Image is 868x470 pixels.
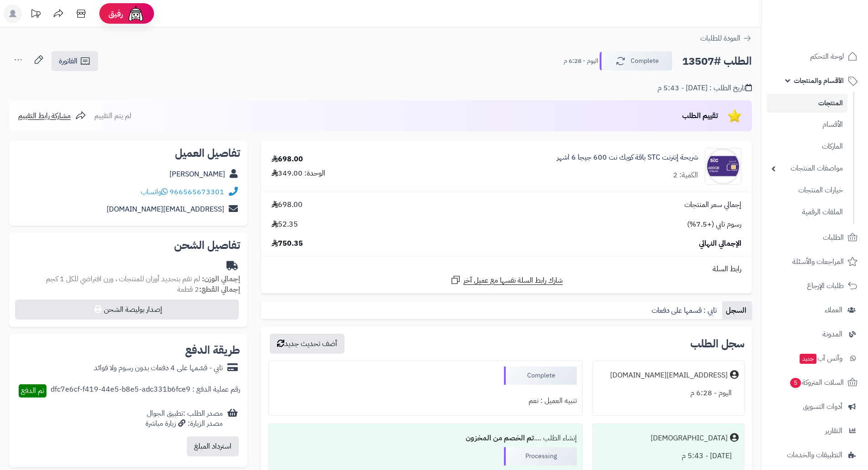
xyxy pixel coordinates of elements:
strong: إجمالي الوزن: [202,274,240,284]
span: لم يتم التقييم [94,110,131,121]
a: السجل [722,301,752,320]
div: الوحدة: 349.00 [272,168,325,179]
a: واتساب [141,186,168,197]
span: طلبات الإرجاع [807,279,844,292]
a: [PERSON_NAME] [169,169,225,180]
button: أضف تحديث جديد [270,334,344,354]
a: وآتس آبجديد [767,347,863,369]
div: [EMAIL_ADDRESS][DOMAIN_NAME] [610,370,728,381]
a: 966565673301 [169,186,224,197]
small: اليوم - 6:28 م [564,57,598,66]
div: تاريخ الطلب : [DATE] - 5:43 م [657,83,752,93]
span: شارك رابط السلة نفسها مع عميل آخر [463,275,563,286]
a: خيارات المنتجات [767,181,847,200]
div: رقم عملية الدفع : dfc7e6cf-f419-44e5-b8e5-adc331b6fce9 [51,384,240,398]
span: الطلبات [823,231,844,244]
div: رابط السلة [265,264,748,274]
a: الماركات [767,137,847,156]
div: تنبيه العميل : نعم [274,392,576,410]
img: ai-face.png [127,5,145,23]
a: الملفات الرقمية [767,202,847,222]
a: التطبيقات والخدمات [767,444,863,466]
a: المدونة [767,323,863,345]
div: [DATE] - 5:43 م [598,447,739,465]
div: Processing [504,447,577,465]
a: السلات المتروكة5 [767,372,863,393]
a: الطلبات [767,227,863,248]
span: التقارير [825,424,842,437]
span: إجمالي سعر المنتجات [684,200,741,210]
div: 698.00 [272,154,303,165]
span: السلات المتروكة [789,376,844,389]
a: تابي : قسمها على دفعات [648,301,722,320]
span: وآتس آب [799,352,842,365]
span: الإجمالي النهائي [699,238,741,249]
div: إنشاء الطلب .... [274,429,576,447]
a: شارك رابط السلة نفسها مع عميل آخر [450,274,563,286]
strong: إجمالي القطع: [199,284,240,295]
button: Complete [600,52,673,71]
h2: تفاصيل الشحن [16,240,240,251]
span: المدونة [822,328,842,341]
span: العودة للطلبات [700,33,740,44]
span: المراجعات والأسئلة [792,255,844,268]
a: المراجعات والأسئلة [767,251,863,273]
span: 52.35 [272,219,298,230]
a: لوحة التحكم [767,46,863,67]
button: استرداد المبلغ [187,436,239,456]
b: تم الخصم من المخزون [466,433,534,444]
a: المنتجات [767,94,847,113]
a: تحديثات المنصة [24,5,47,25]
button: إصدار بوليصة الشحن [15,300,239,320]
a: الأقسام [767,115,847,134]
a: التقارير [767,420,863,442]
span: أدوات التسويق [803,400,842,413]
div: Complete [504,367,577,385]
div: مصدر الطلب :تطبيق الجوال [145,408,223,429]
span: 698.00 [272,200,303,210]
span: مشاركة رابط التقييم [18,110,71,121]
h2: طريقة الدفع [185,345,240,356]
div: مصدر الزيارة: زيارة مباشرة [145,418,223,429]
span: تقييم الطلب [682,110,718,121]
span: رسوم تابي (+7.5%) [687,219,741,230]
h2: تفاصيل العميل [16,148,240,159]
a: العملاء [767,299,863,321]
span: 750.35 [272,238,303,249]
a: مواصفات المنتجات [767,159,847,178]
img: 1737381301-5796560422315345811-90x90.jpg [705,148,741,185]
a: شريحة إنترنت STC باقة كويك نت 600 جيجا 6 اشهر [557,152,698,163]
span: العملاء [825,304,842,316]
a: طلبات الإرجاع [767,275,863,297]
span: الأقسام والمنتجات [794,74,844,87]
span: التطبيقات والخدمات [787,449,842,461]
div: تابي - قسّمها على 4 دفعات بدون رسوم ولا فوائد [94,363,223,373]
span: تم الدفع [21,385,44,396]
a: أدوات التسويق [767,396,863,418]
a: العودة للطلبات [700,33,752,44]
span: لوحة التحكم [810,50,844,63]
a: [EMAIL_ADDRESS][DOMAIN_NAME] [107,204,224,215]
h3: سجل الطلب [690,338,745,349]
span: رفيق [108,8,123,19]
div: الكمية: 2 [673,170,698,181]
span: جديد [800,354,817,364]
span: لم تقم بتحديد أوزان للمنتجات ، وزن افتراضي للكل 1 كجم [46,274,200,284]
small: 2 قطعة [177,284,240,295]
a: الفاتورة [51,51,98,71]
div: [DEMOGRAPHIC_DATA] [651,433,728,444]
a: مشاركة رابط التقييم [18,110,86,121]
h2: الطلب #13507 [682,52,752,71]
span: الفاتورة [59,56,77,67]
span: 5 [790,378,801,388]
div: اليوم - 6:28 م [598,384,739,402]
